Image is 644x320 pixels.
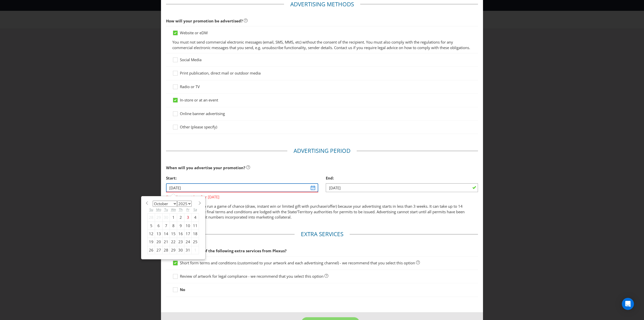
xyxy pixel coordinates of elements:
[184,230,192,238] div: 17
[177,214,184,222] div: 2
[326,173,478,183] div: End:
[170,214,177,222] div: 1
[166,165,245,170] span: When will you advertise your promotion?
[166,18,243,23] span: How will your promotion be advertised?
[180,84,200,89] span: Radio or TV
[192,230,199,238] div: 18
[193,207,197,212] abbr: Saturday
[177,238,184,246] div: 23
[163,238,170,246] div: 21
[166,192,318,200] span: Start date must be after [DATE]
[284,0,360,8] legend: Advertising Methods
[163,230,170,238] div: 14
[177,222,184,230] div: 9
[295,230,350,238] legend: Extra Services
[186,207,189,212] abbr: Friday
[177,246,184,254] div: 30
[166,248,287,253] span: Would you like any of the following extra services from Plexus?
[179,207,183,212] abbr: Thursday
[163,246,170,254] div: 28
[155,222,163,230] div: 6
[163,222,170,230] div: 7
[172,40,472,50] p: You must not send commercial electronic messages (email, SMS, MMS, etc) without the consent of th...
[180,97,218,102] span: In-store or at an event
[170,222,177,230] div: 8
[166,204,478,220] p: You may not be able to run a game of chance (draw, instant win or limited gift with purchase/offe...
[180,70,261,76] span: Print publication, direct mail or outdoor media
[170,238,177,246] div: 22
[180,57,202,62] span: Social Media
[148,222,155,230] div: 5
[170,230,177,238] div: 15
[180,111,225,116] span: Online banner advertising
[180,260,415,265] span: Short form terms and conditions (customised to your artwork and each advertising channel) - we re...
[149,207,153,212] abbr: Sunday
[164,207,168,212] abbr: Tuesday
[622,298,634,310] div: Open Intercom Messenger
[148,246,155,254] div: 26
[148,238,155,246] div: 19
[287,147,357,155] legend: Advertising Period
[180,287,185,292] strong: No
[148,214,155,222] div: 28
[184,238,192,246] div: 24
[166,173,318,183] div: Start:
[166,183,318,192] input: DD/MM/YY
[171,207,176,212] abbr: Wednesday
[192,238,199,246] div: 25
[155,246,163,254] div: 27
[180,274,324,279] span: Review of artwork for legal compliance - we recommend that you select this option
[163,214,170,222] div: 30
[192,214,199,222] div: 4
[180,124,217,129] span: Other (please specify)
[155,238,163,246] div: 20
[170,246,177,254] div: 29
[155,214,163,222] div: 29
[184,246,192,254] div: 31
[180,30,208,35] span: Website or eDM
[192,246,199,254] div: 1
[184,214,192,222] div: 3
[177,230,184,238] div: 16
[156,207,161,212] abbr: Monday
[155,230,163,238] div: 13
[192,222,199,230] div: 11
[184,222,192,230] div: 10
[326,183,478,192] input: DD/MM/YY
[148,230,155,238] div: 12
